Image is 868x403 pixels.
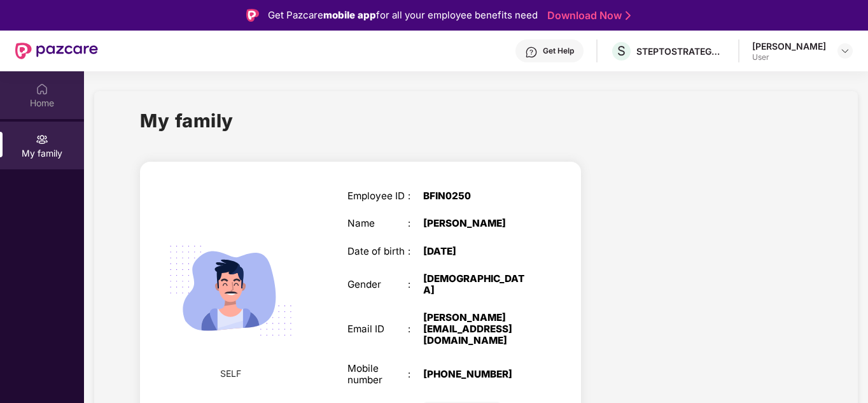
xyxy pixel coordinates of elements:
div: : [408,323,423,335]
div: [DATE] [423,246,529,257]
div: : [408,246,423,257]
a: Download Now [547,9,627,22]
div: Get Pazcare for all your employee benefits need [268,8,538,23]
div: [PERSON_NAME] [752,40,826,52]
div: [PERSON_NAME] [423,218,529,229]
div: Email ID [347,323,409,335]
span: SELF [220,367,241,381]
div: Employee ID [347,190,409,202]
img: svg+xml;base64,PHN2ZyB4bWxucz0iaHR0cDovL3d3dy53My5vcmcvMjAwMC9zdmciIHdpZHRoPSIyMjQiIGhlaWdodD0iMT... [155,215,307,367]
div: User [752,52,826,62]
img: svg+xml;base64,PHN2ZyBpZD0iSG9tZSIgeG1sbnM9Imh0dHA6Ly93d3cudzMub3JnLzIwMDAvc3ZnIiB3aWR0aD0iMjAiIG... [36,83,48,95]
div: : [408,218,423,229]
div: : [408,190,423,202]
div: Name [347,218,409,229]
span: S [617,43,626,59]
img: svg+xml;base64,PHN2ZyBpZD0iRHJvcGRvd24tMzJ4MzIiIHhtbG5zPSJodHRwOi8vd3d3LnczLm9yZy8yMDAwL3N2ZyIgd2... [840,46,850,56]
img: Stroke [626,9,631,22]
div: [PERSON_NAME][EMAIL_ADDRESS][DOMAIN_NAME] [423,312,529,347]
div: Mobile number [347,363,409,386]
div: : [408,279,423,290]
div: Date of birth [347,246,409,257]
div: : [408,369,423,380]
div: [DEMOGRAPHIC_DATA] [423,273,529,296]
div: [PHONE_NUMBER] [423,369,529,380]
h1: My family [140,106,234,135]
div: BFIN0250 [423,190,529,202]
img: Logo [246,9,259,22]
strong: mobile app [323,9,376,21]
img: svg+xml;base64,PHN2ZyBpZD0iSGVscC0zMngzMiIgeG1sbnM9Imh0dHA6Ly93d3cudzMub3JnLzIwMDAvc3ZnIiB3aWR0aD... [525,46,538,59]
img: New Pazcare Logo [15,43,98,59]
div: STEPTOSTRATEGY SOFTWARE CONSULTING PRIVATE LIMITED [636,45,725,57]
img: svg+xml;base64,PHN2ZyB3aWR0aD0iMjAiIGhlaWdodD0iMjAiIHZpZXdCb3g9IjAgMCAyMCAyMCIgZmlsbD0ibm9uZSIgeG... [36,133,48,146]
div: Get Help [543,46,574,56]
div: Gender [347,279,409,290]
